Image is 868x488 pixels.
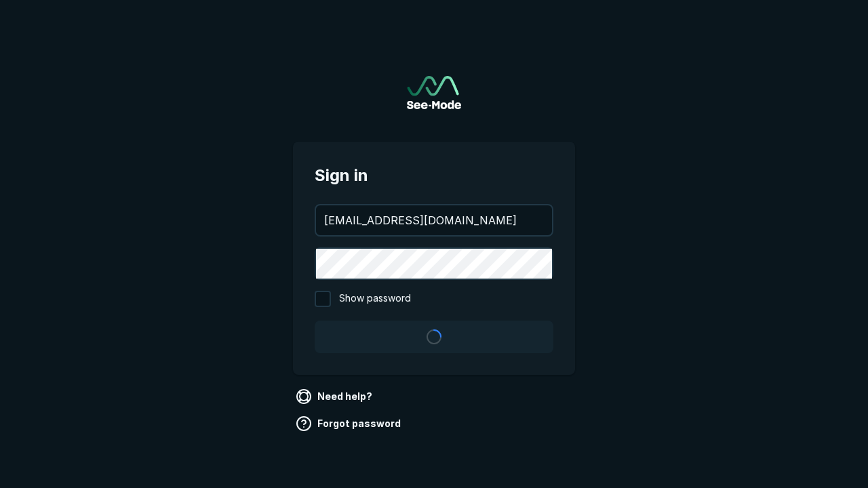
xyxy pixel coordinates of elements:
span: Show password [339,291,411,307]
span: Sign in [315,163,553,188]
a: Forgot password [293,413,406,434]
input: your@email.com [316,205,552,235]
img: See-Mode Logo [407,76,461,109]
a: Need help? [293,386,378,407]
a: Go to sign in [407,76,461,109]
